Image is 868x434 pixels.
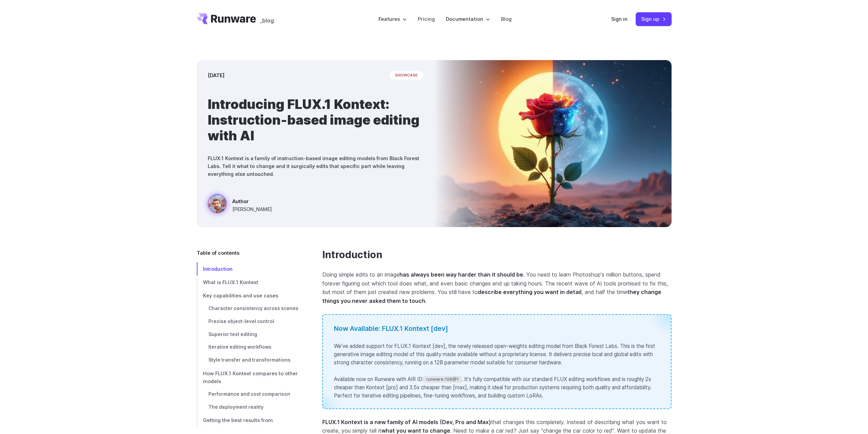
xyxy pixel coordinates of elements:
span: Style transfer and transformations [208,357,291,363]
span: Superior text editing [208,332,257,337]
span: What is FLUX.1 Kontext [203,279,258,285]
span: Introduction [203,266,233,272]
label: Features [379,15,407,23]
a: Character consistency across scenes [197,302,300,315]
a: Performance and cost comparison [197,388,300,401]
time: [DATE] [208,71,224,79]
strong: FLUX.1 Kontext is a new family of AI models (Dev, Pro and Max) [322,419,491,425]
span: _blog [260,18,274,23]
span: Author [232,197,272,205]
a: Go to / [197,13,256,24]
a: How FLUX.1 Kontext compares to other models [197,367,300,388]
a: Introduction [322,249,382,261]
p: We've added support for FLUX.1 Kontext [dev], the newly released open-weights editing model from ... [334,342,660,367]
span: [PERSON_NAME] [232,205,272,213]
a: Key capabilities and use cases [197,289,300,302]
p: FLUX.1 Kontext is a family of instruction-based image editing models from Black Forest Labs. Tell... [208,154,423,178]
span: showcase [389,71,423,80]
span: Iterative editing workflows [208,344,271,350]
span: Precise object-level control [208,319,274,324]
a: Iterative editing workflows [197,341,300,354]
a: Blog [501,15,512,23]
label: Documentation [446,15,490,23]
a: Style transfer and transformations [197,354,300,367]
h1: Introducing FLUX.1 Kontext: Instruction-based image editing with AI [208,96,423,143]
span: Getting the best results from instruction-based editing [203,417,273,431]
span: The deployment reality [208,404,264,410]
span: Character consistency across scenes [208,306,298,311]
a: Introduction [197,262,300,276]
a: _blog [260,13,274,24]
p: Available now on Runware with AIR ID: . It's fully compatible with our standard FLUX editing work... [334,375,660,400]
span: Performance and cost comparison [208,391,290,397]
a: Pricing [418,15,435,23]
p: Doing simple edits to an image . You need to learn Photoshop's million buttons, spend forever fig... [322,270,672,305]
a: Sign in [611,15,628,23]
span: Table of contents [197,249,239,257]
div: Now Available: FLUX.1 Kontext [dev] [334,323,660,334]
a: What is FLUX.1 Kontext [197,276,300,289]
span: How FLUX.1 Kontext compares to other models [203,370,298,384]
strong: has always been way harder than it should be [399,271,523,278]
strong: describe everything you want in detail [478,289,582,295]
a: Superior text editing [197,328,300,341]
a: Surreal rose in a desert landscape, split between day and night with the sun and moon aligned beh... [208,194,272,216]
img: Surreal rose in a desert landscape, split between day and night with the sun and moon aligned beh... [434,60,672,227]
code: runware:106@1 [424,376,461,383]
strong: what you want to change [381,427,450,434]
a: Precise object-level control [197,315,300,328]
a: The deployment reality [197,401,300,414]
a: Sign up [636,12,672,26]
span: Key capabilities and use cases [203,293,278,298]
